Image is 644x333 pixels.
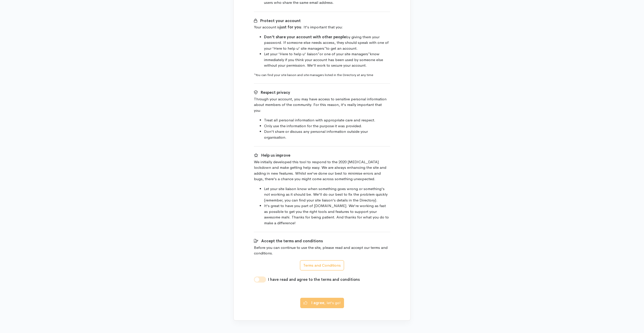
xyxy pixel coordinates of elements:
[264,203,390,226] li: It's great to have you part of [DOMAIN_NAME]. We're working as fast as possible to get you the ri...
[264,34,346,39] b: Don't share your account with other people
[254,96,390,114] p: Through your account, you may have access to sensitive personal information about members of the ...
[280,25,301,29] b: just for you
[268,277,360,283] label: I have read and agree to the terms and conditions
[254,159,390,182] p: We initially developed this tool to respond to the 2020 [MEDICAL_DATA] lockdown and make getting ...
[261,90,290,95] b: Respect privacy
[264,123,390,129] li: Only use the information for the purpose it was provided.
[260,18,301,23] b: Protect your account
[254,72,390,78] div: You can find your site liaison and site managers listed in the Directory at any time
[254,24,390,30] p: Your account is . It's important that you:
[261,153,290,158] b: Help us improve
[264,117,390,123] li: Treat all personal information with appropriate care and respect.
[264,186,390,203] li: Let your site liaison know when something goes wrong or something's not working as it should be. ...
[264,129,390,140] li: Don't share or discuss any personal information outside your organisation.
[264,34,390,51] li: by giving them your password. If someone else needs access, they should speak with one of your 'H...
[254,245,390,256] p: Before you can continue to use the site, please read and accept our terms and conditions.
[300,260,344,271] button: Terms and Conditions
[261,238,323,243] b: Accept the terms and conditions
[264,51,390,68] li: Let your 'Here to help u' liaison or one of your site managers know immediately if you think your...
